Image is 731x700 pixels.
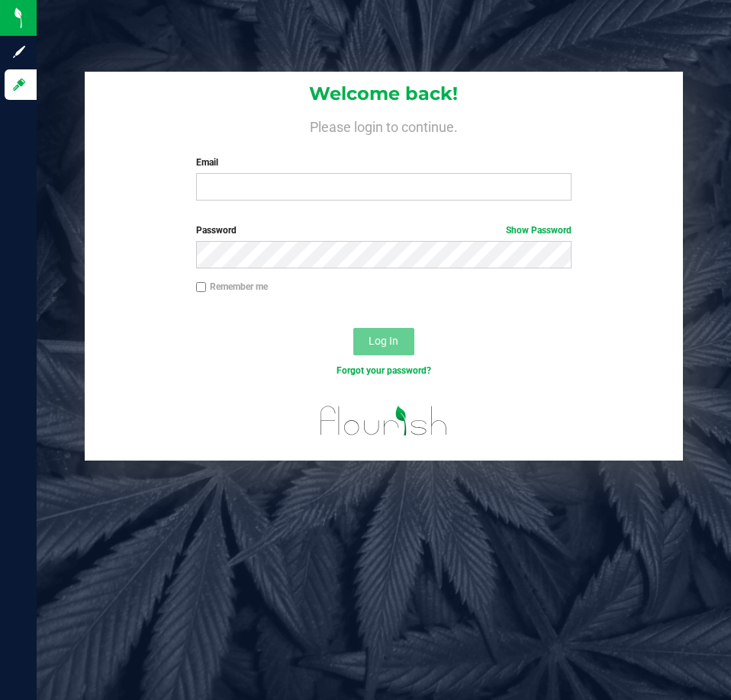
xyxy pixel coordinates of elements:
h1: Welcome back! [85,84,682,104]
img: flourish_logo.svg [309,393,459,448]
span: Password [196,225,237,236]
h4: Please login to continue. [85,116,682,134]
a: Forgot your password? [337,365,431,376]
inline-svg: Sign up [11,44,27,59]
label: Remember me [196,280,268,294]
inline-svg: Log in [11,77,27,92]
a: Show Password [506,225,572,236]
span: Log In [369,335,398,347]
label: Email [196,156,572,169]
button: Log In [353,328,414,355]
input: Remember me [196,282,207,293]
